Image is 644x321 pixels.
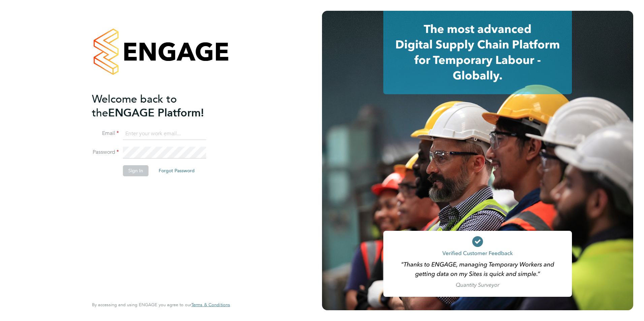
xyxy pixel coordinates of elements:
button: Forgot Password [153,165,200,176]
button: Sign In [123,165,149,176]
label: Password [92,149,119,156]
label: Email [92,130,119,137]
input: Enter your work email... [123,128,206,140]
span: Welcome back to the [92,93,177,119]
h2: ENGAGE Platform! [92,92,223,120]
span: By accessing and using ENGAGE you agree to our [92,302,230,308]
a: Terms & Conditions [191,302,230,308]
